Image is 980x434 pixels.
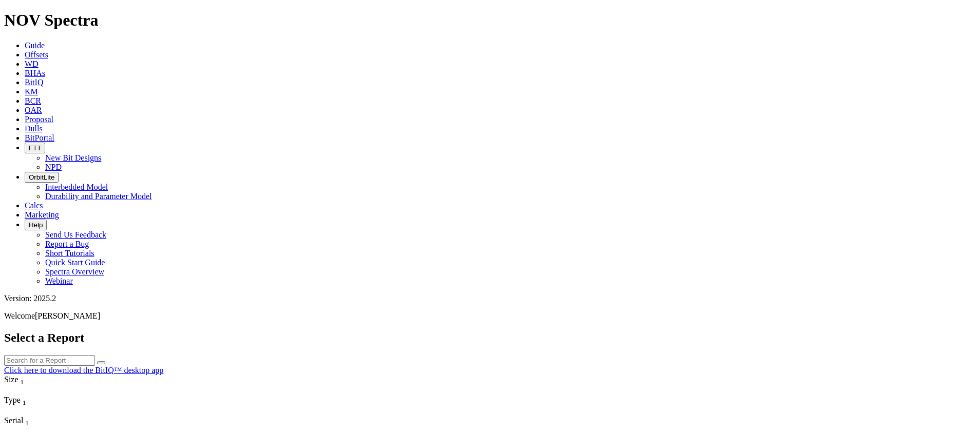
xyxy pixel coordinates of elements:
sub: 1 [23,399,26,406]
button: FTT [25,143,45,153]
input: Search for a Report [4,355,95,366]
a: KM [25,87,38,96]
div: Column Menu [4,386,99,396]
span: [PERSON_NAME] [35,311,100,320]
a: BitPortal [25,133,54,142]
a: Guide [25,41,45,50]
a: Interbedded Model [45,183,108,191]
a: BCR [25,96,41,105]
a: Marketing [25,210,59,219]
a: Short Tutorials [45,249,95,258]
a: Click here to download the BitIQ™ desktop app [4,366,163,374]
a: Dulls [25,124,43,133]
a: New Bit Designs [45,153,101,162]
div: Version: 2025.2 [4,294,976,303]
a: Send Us Feedback [45,230,106,239]
a: BitIQ [25,78,43,87]
button: Help [25,220,47,230]
h1: NOV Spectra [4,11,976,30]
h2: Select a Report [4,331,976,345]
div: Sort None [4,375,99,396]
p: Welcome [4,311,976,321]
a: Offsets [25,50,48,59]
span: Sort None [23,396,26,404]
span: OrbitLite [29,173,54,181]
sub: 1 [25,419,29,427]
a: Spectra Overview [45,267,104,276]
span: Type [4,396,21,404]
a: Calcs [25,201,43,210]
a: WD [25,60,39,68]
a: Webinar [45,277,73,285]
a: Report a Bug [45,240,89,248]
div: Serial Sort None [4,416,99,427]
a: Quick Start Guide [45,258,105,267]
sub: 1 [21,378,24,386]
span: Size [4,375,18,384]
div: Type Sort None [4,396,99,407]
span: FTT [29,144,41,152]
span: Sort None [21,375,24,384]
button: OrbitLite [25,172,59,183]
div: Size Sort None [4,375,99,386]
div: Sort None [4,396,99,416]
a: Durability and Parameter Model [45,192,152,201]
a: Proposal [25,115,53,124]
a: OAR [25,106,42,114]
div: Column Menu [4,407,99,416]
span: Serial [4,416,23,425]
a: BHAs [25,69,45,77]
span: Help [29,221,43,229]
span: Sort None [25,416,29,425]
a: NPD [45,163,62,171]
